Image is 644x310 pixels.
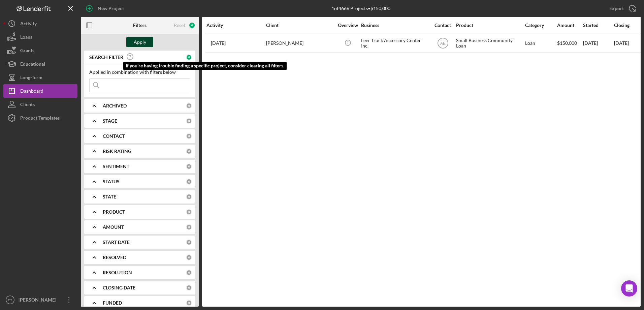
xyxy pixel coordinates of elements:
button: ET[PERSON_NAME] [3,293,77,307]
div: [PERSON_NAME] [17,293,61,308]
text: AE [440,41,445,46]
div: Loans [20,30,32,45]
button: Product Templates [3,111,77,125]
div: 0 [186,148,192,154]
b: PRODUCT [103,209,125,215]
div: 0 [186,54,192,60]
time: 2025-07-25 14:59 [211,40,226,46]
div: [PERSON_NAME] [266,34,333,52]
button: Grants [3,44,77,57]
b: STATUS [103,179,120,184]
b: Filters [133,23,147,28]
div: 1 of 4666 Projects • $150,000 [331,6,390,11]
button: Educational [3,57,77,71]
b: AMOUNT [103,224,124,230]
div: 0 [186,254,192,260]
b: RESOLVED [103,255,126,260]
div: Long-Term [20,71,42,86]
button: Export [603,2,641,15]
div: 0 [186,224,192,230]
button: Loans [3,30,77,44]
button: Activity [3,17,77,30]
div: $150,000 [557,34,582,52]
div: Category [525,23,556,28]
div: [DATE] [583,34,613,52]
div: New Project [98,2,124,15]
div: Product [456,23,523,28]
div: Clients [20,98,35,113]
b: RISK RATING [103,149,131,154]
div: Activity [206,23,265,28]
button: Dashboard [3,84,77,98]
div: Business [361,23,428,28]
div: Educational [20,57,45,72]
button: Apply [126,37,153,47]
div: 0 [186,133,192,139]
b: STAGE [103,118,117,124]
div: Open Intercom Messenger [621,280,637,297]
b: RESOLUTION [103,270,132,275]
b: CONTACT [103,133,125,139]
div: 0 [186,118,192,124]
b: SENTIMENT [103,164,129,169]
b: ARCHIVED [103,103,127,108]
div: Started [583,23,613,28]
div: 0 [186,163,192,169]
div: 0 [186,239,192,245]
time: [DATE] [614,40,629,46]
div: 0 [186,194,192,200]
div: Activity [20,17,37,32]
b: STATE [103,194,116,199]
div: Amount [557,23,582,28]
div: Apply [134,37,146,47]
text: ET [8,298,12,302]
div: Export [609,2,624,15]
b: FUNDED [103,300,122,306]
div: Grants [20,44,34,59]
b: CLOSING DATE [103,285,135,290]
div: Leer Truck Accessory Center Inc. [361,34,428,52]
b: SEARCH FILTER [89,55,123,60]
div: 0 [186,209,192,215]
div: 0 [186,300,192,306]
b: START DATE [103,240,130,245]
div: Dashboard [20,84,43,99]
div: Contact [430,23,455,28]
div: 0 [186,103,192,109]
div: Applied in combination with filters below [89,69,190,75]
div: 0 [189,22,195,29]
button: New Project [81,2,131,15]
div: Client [266,23,333,28]
div: Reset [174,23,185,28]
div: 0 [186,179,192,185]
button: Long-Term [3,71,77,84]
div: Small Business Community Loan [456,34,523,52]
div: 0 [186,270,192,276]
div: Overview [335,23,360,28]
button: Clients [3,98,77,111]
div: Product Templates [20,111,60,126]
div: Loan [525,34,556,52]
div: 0 [186,285,192,291]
